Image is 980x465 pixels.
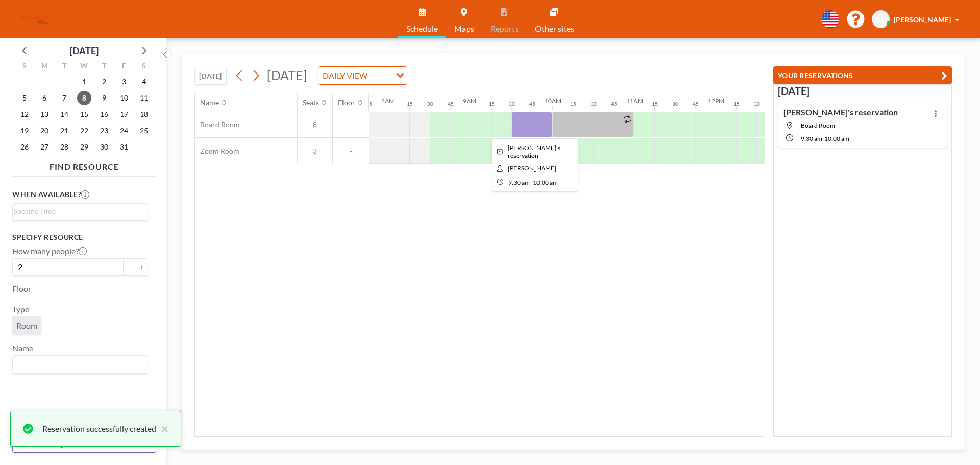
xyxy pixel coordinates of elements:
span: Reports [491,25,519,33]
button: [DATE] [194,67,227,85]
span: Sunday, October 12, 2025 [17,107,32,121]
span: - [333,146,369,156]
div: 30 [509,101,515,107]
div: 10AM [545,97,561,105]
span: [DATE] [267,67,307,83]
div: 45 [366,101,372,107]
label: Floor [12,284,31,294]
span: Saturday, October 25, 2025 [137,124,151,138]
span: Sunday, October 5, 2025 [17,91,32,105]
span: Saturday, October 11, 2025 [137,91,151,105]
input: Search for option [14,206,142,217]
div: Name [200,98,219,107]
button: - [124,258,136,276]
label: How many people? [12,246,87,256]
div: S [134,60,154,74]
span: Monday, October 20, 2025 [37,124,52,138]
div: 45 [529,101,535,107]
label: Name [12,343,33,353]
span: 9:30 AM [508,179,530,186]
div: T [94,60,114,74]
div: 45 [448,101,454,107]
h3: Specify resource [12,233,148,242]
div: Search for option [13,204,148,219]
div: 45 [693,101,699,107]
span: Tuesday, October 7, 2025 [57,91,71,105]
span: [PERSON_NAME] [894,15,951,24]
span: 9:30 AM [801,135,822,142]
input: Search for option [14,358,142,371]
span: Wednesday, October 15, 2025 [77,107,91,121]
span: 10:00 AM [824,135,849,142]
div: 15 [733,101,740,107]
div: T [55,60,75,74]
h4: FIND RESOURCE [12,158,156,172]
span: Monday, October 27, 2025 [37,140,52,154]
span: Saturday, October 4, 2025 [137,75,151,89]
div: 8AM [381,97,395,105]
span: Tuesday, October 21, 2025 [57,124,71,138]
span: Thursday, October 30, 2025 [97,140,111,154]
div: 45 [611,101,617,107]
div: M [35,60,55,74]
span: Zoom Room [195,146,239,156]
span: Thursday, October 23, 2025 [97,124,111,138]
span: Monday, October 13, 2025 [37,107,52,121]
div: 15 [407,101,413,107]
div: Reservation successfully created [42,423,156,435]
span: Tuesday, October 14, 2025 [57,107,71,121]
div: Search for option [318,67,407,84]
span: 8 [298,120,332,129]
span: Board Room [801,121,835,129]
button: YOUR RESERVATIONS [773,66,952,84]
span: Saturday, October 18, 2025 [137,107,151,121]
div: 30 [754,101,760,107]
div: 30 [591,101,597,107]
span: Sunday, October 19, 2025 [17,124,32,138]
span: DAILY VIEW [321,69,370,82]
span: Wednesday, October 8, 2025 [77,91,91,105]
div: 30 [672,101,678,107]
span: - [333,120,369,129]
span: Other sites [535,25,574,33]
span: Monday, October 6, 2025 [37,91,52,105]
span: - [531,179,533,186]
span: 10:00 AM [533,179,558,186]
span: Sarah Dwyer [508,164,556,172]
span: Thursday, October 2, 2025 [97,75,111,89]
div: Search for option [13,356,148,373]
img: organization-logo [16,9,53,30]
div: S [15,60,35,74]
label: Type [12,304,29,314]
span: Sarah's reservation [508,144,560,159]
span: Board Room [195,120,240,129]
div: 30 [427,101,433,107]
h3: [DATE] [778,85,947,97]
span: Thursday, October 9, 2025 [97,91,111,105]
div: 15 [570,101,576,107]
div: W [75,60,94,74]
div: 11AM [626,97,643,105]
h4: [PERSON_NAME]'s reservation [783,107,898,117]
span: 3 [298,146,332,156]
span: Wednesday, October 22, 2025 [77,124,91,138]
span: Friday, October 3, 2025 [117,75,131,89]
div: 15 [488,101,495,107]
span: Tuesday, October 28, 2025 [57,140,71,154]
button: close [156,423,168,435]
div: Floor [338,98,355,107]
span: Friday, October 17, 2025 [117,107,131,121]
div: 12PM [708,97,724,105]
div: F [114,60,134,74]
div: 9AM [463,97,476,105]
span: SD [876,15,886,24]
span: Thursday, October 16, 2025 [97,107,111,121]
span: Sunday, October 26, 2025 [17,140,32,154]
div: 15 [652,101,658,107]
span: Wednesday, October 29, 2025 [77,140,91,154]
input: Search for option [371,69,390,82]
span: Friday, October 10, 2025 [117,91,131,105]
span: Friday, October 24, 2025 [117,124,131,138]
span: Wednesday, October 1, 2025 [77,75,91,89]
span: Friday, October 31, 2025 [117,140,131,154]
